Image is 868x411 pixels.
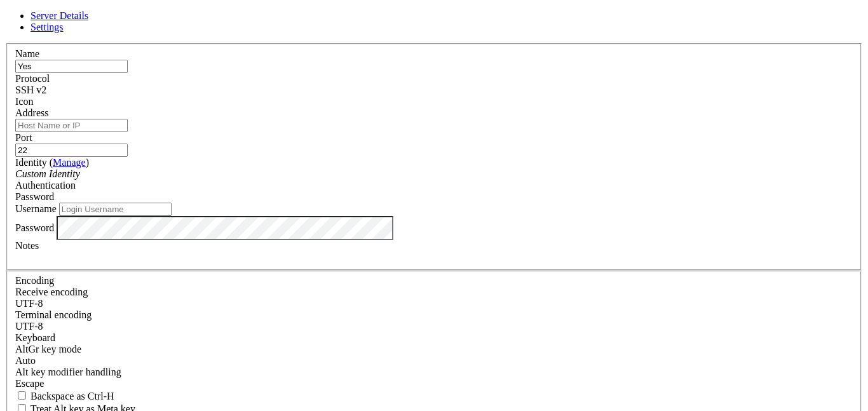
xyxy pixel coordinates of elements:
label: Protocol [15,73,50,84]
input: Port Number [15,144,128,157]
input: Host Name or IP [15,119,128,132]
label: Name [15,48,39,59]
input: Backspace as Ctrl-H [18,391,26,400]
i: Custom Identity [15,168,80,179]
span: Auto [15,355,36,366]
div: Password [15,191,853,203]
a: Settings [31,22,64,32]
label: Password [15,222,54,232]
span: SSH v2 [15,84,46,95]
label: The default terminal encoding. ISO-2022 enables character map translations (like graphics maps). ... [15,309,92,320]
label: Set the expected encoding for data received from the host. If the encodings do not match, visual ... [15,286,88,297]
label: Keyboard [15,332,55,343]
label: If true, the backspace should send BS ('\x08', aka ^H). Otherwise the backspace key should send '... [15,391,114,401]
label: Set the expected encoding for data received from the host. If the encodings do not match, visual ... [15,344,81,354]
div: SSH v2 [15,84,853,96]
input: Login Username [59,203,172,216]
div: UTF-8 [15,321,853,332]
div: Auto [15,355,853,367]
div: Escape [15,378,853,389]
span: UTF-8 [15,321,43,332]
input: Server Name [15,60,128,73]
label: Address [15,107,48,118]
span: UTF-8 [15,298,43,309]
label: Encoding [15,275,54,286]
label: Notes [15,240,39,251]
label: Port [15,132,32,143]
span: Password [15,191,54,202]
label: Identity [15,157,89,168]
a: Manage [53,157,86,168]
span: ( ) [50,157,89,168]
span: Escape [15,378,44,389]
a: Server Details [31,10,88,21]
label: Authentication [15,180,76,191]
span: Backspace as Ctrl-H [31,391,114,401]
div: UTF-8 [15,298,853,309]
label: Controls how the Alt key is handled. Escape: Send an ESC prefix. 8-Bit: Add 128 to the typed char... [15,367,121,377]
label: Icon [15,96,33,107]
label: Username [15,203,57,214]
div: Custom Identity [15,168,853,180]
